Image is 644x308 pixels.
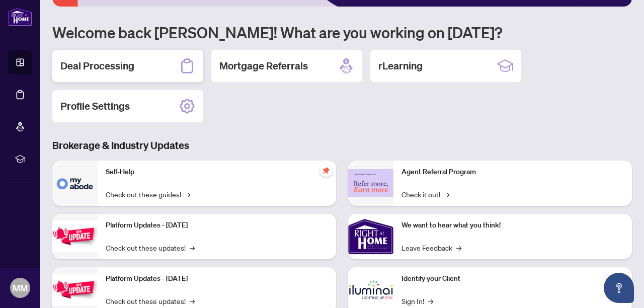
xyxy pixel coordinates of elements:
span: → [444,189,449,200]
p: Platform Updates - [DATE] [106,220,328,231]
a: Check it out!→ [401,189,449,200]
img: We want to hear what you think! [348,214,393,259]
a: Check out these updates!→ [106,295,195,306]
span: → [428,295,433,306]
span: → [456,242,461,253]
h1: Welcome back [PERSON_NAME]! What are you working on [DATE]? [52,23,632,42]
img: Agent Referral Program [348,169,393,197]
p: Platform Updates - [DATE] [106,273,328,284]
p: We want to hear what you think! [401,220,624,231]
h2: Mortgage Referrals [219,59,308,73]
button: Open asap [604,273,634,303]
span: → [190,242,195,253]
p: Identify your Client [401,273,624,284]
a: Leave Feedback→ [401,242,461,253]
p: Agent Referral Program [401,167,624,178]
span: MM [13,281,28,295]
img: Platform Updates - July 8, 2025 [52,274,98,305]
span: pushpin [320,165,332,177]
h2: rLearning [378,59,423,73]
a: Sign In!→ [401,295,433,306]
a: Check out these updates!→ [106,242,195,253]
p: Self-Help [106,167,328,178]
img: Platform Updates - July 21, 2025 [52,220,98,252]
h2: Profile Settings [60,99,130,113]
span: → [190,295,195,306]
h3: Brokerage & Industry Updates [52,138,632,152]
a: Check out these guides!→ [106,189,190,200]
img: logo [8,8,32,26]
h2: Deal Processing [60,59,134,73]
img: Self-Help [52,161,98,206]
span: → [185,189,190,200]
